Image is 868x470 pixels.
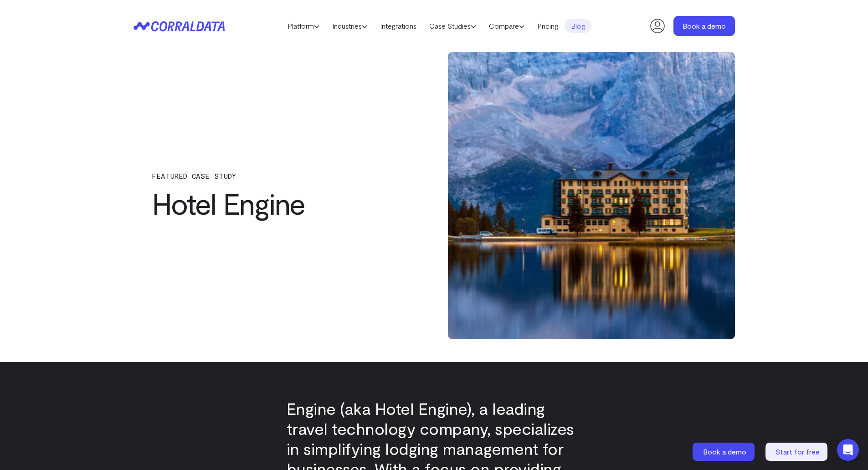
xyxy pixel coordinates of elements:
[673,16,735,36] a: Book a demo
[765,443,829,461] a: Start for free
[693,443,756,461] a: Book a demo
[703,447,746,456] span: Book a demo
[374,19,423,33] a: Integrations
[837,439,859,461] div: Open Intercom Messenger
[531,19,565,33] a: Pricing
[565,19,591,33] a: Blog
[483,19,531,33] a: Compare
[281,19,326,33] a: Platform
[326,19,374,33] a: Industries
[152,172,402,180] p: FEATURED CASE STUDY
[776,447,820,456] span: Start for free
[152,187,402,220] h1: Hotel Engine
[423,19,483,33] a: Case Studies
